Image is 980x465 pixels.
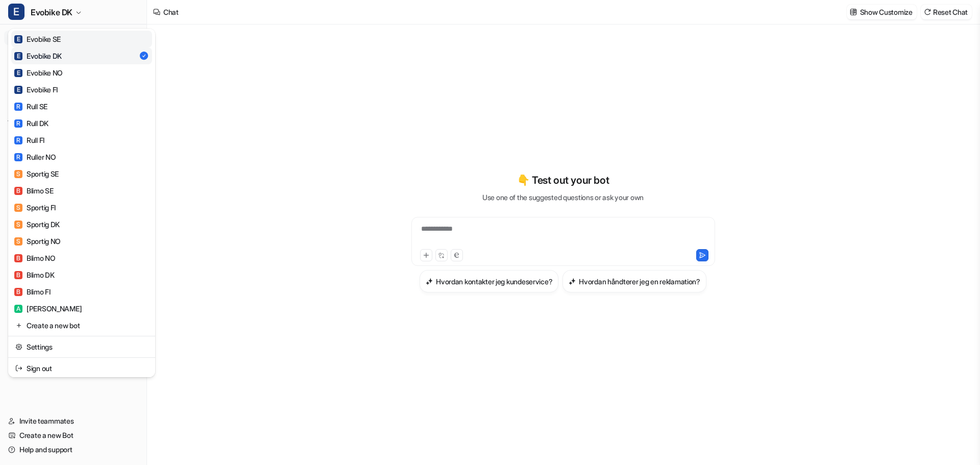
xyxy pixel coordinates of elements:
div: Evobike FI [14,84,58,95]
img: reset [15,341,22,352]
span: E [14,35,22,43]
span: S [14,204,22,212]
span: R [14,103,22,111]
div: [PERSON_NAME] [14,303,82,314]
div: Evobike DK [14,51,62,61]
span: R [14,136,22,144]
a: Create a new bot [11,317,152,334]
div: Rull DK [14,118,48,129]
div: Sportig FI [14,202,56,213]
div: Rull SE [14,101,47,112]
img: reset [15,320,22,331]
a: Settings [11,338,152,355]
div: Rull FI [14,135,44,145]
span: R [14,119,22,128]
div: Blimo FI [14,286,51,297]
div: EEvobike DK [8,29,155,377]
span: E [8,4,24,20]
span: A [14,305,22,313]
span: S [14,221,22,229]
span: B [14,288,22,296]
div: Blimo NO [14,253,56,263]
span: B [14,271,22,279]
div: Evobike NO [14,67,63,78]
span: R [14,153,22,161]
span: E [14,52,22,60]
span: Evobike DK [31,5,72,19]
a: Sign out [11,360,152,377]
span: B [14,254,22,262]
div: Blimo DK [14,270,55,280]
div: Sportig DK [14,219,60,230]
div: Ruller NO [14,152,56,162]
span: E [14,69,22,77]
div: Sportig SE [14,168,59,179]
div: Sportig NO [14,236,61,247]
span: S [14,170,22,178]
div: Evobike SE [14,34,61,44]
span: B [14,187,22,195]
div: Blimo SE [14,185,54,196]
span: E [14,86,22,94]
span: S [14,237,22,246]
img: reset [15,363,22,374]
